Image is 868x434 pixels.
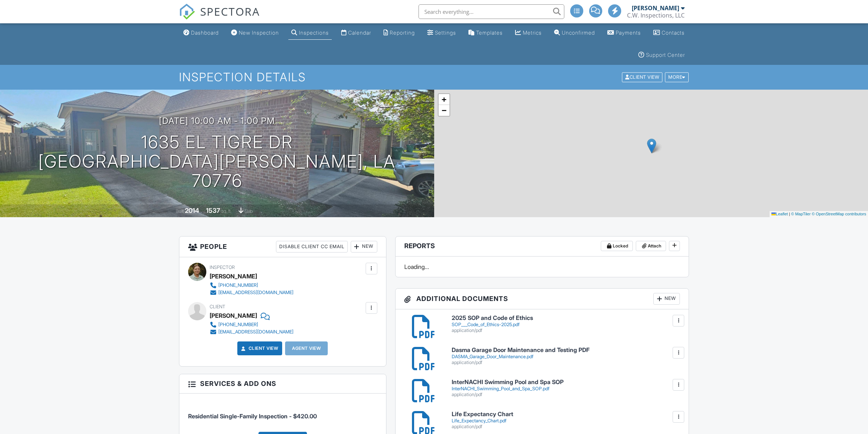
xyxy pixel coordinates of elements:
div: 2014 [185,207,199,214]
div: [PERSON_NAME] [210,310,257,321]
div: New Inspection [239,30,279,36]
div: Calendar [348,30,371,36]
a: Dasma Garage Door Maintenance and Testing PDF DASMA_Garage_Door_Maintenance.pdf application/pdf [452,347,680,365]
div: [PERSON_NAME] [210,271,257,282]
div: Reporting [390,30,415,36]
a: InterNACHI Swimming Pool and Spa SOP InterNACHI_Swimming_Pool_and_Spa_SOP.pdf application/pdf [452,379,680,398]
span: Built [176,208,184,214]
div: C.W. Inspections, LLC [627,12,685,19]
div: Unconfirmed [562,30,595,36]
h6: 2025 SOP and Code of Ethics [452,315,680,321]
div: [PHONE_NUMBER] [218,322,258,328]
a: Leaflet [771,212,788,216]
img: The Best Home Inspection Software - Spectora [179,4,195,20]
div: [EMAIL_ADDRESS][DOMAIN_NAME] [218,329,293,335]
div: [EMAIL_ADDRESS][DOMAIN_NAME] [218,290,293,296]
div: New [653,293,680,305]
h6: InterNACHI Swimming Pool and Spa SOP [452,379,680,386]
a: [PHONE_NUMBER] [210,282,293,289]
a: Calendar [338,26,374,40]
h3: [DATE] 10:00 am - 1:00 pm [159,116,275,126]
span: Residential Single-Family Inspection - $420.00 [188,413,317,420]
a: Dashboard [180,26,222,40]
a: [PHONE_NUMBER] [210,321,293,328]
a: Payments [604,26,644,40]
div: application/pdf [452,424,680,430]
span: slab [245,208,253,214]
span: Inspector [210,265,235,270]
h1: 1635 El Tigre Dr [GEOGRAPHIC_DATA][PERSON_NAME], LA 70776 [12,133,423,190]
a: Support Center [635,48,688,62]
h6: Dasma Garage Door Maintenance and Testing PDF [452,347,680,353]
div: InterNACHI_Swimming_Pool_and_Spa_SOP.pdf [452,386,680,392]
div: SOP___Code_of_Ethics-2025.pdf [452,322,680,328]
div: Support Center [646,52,685,58]
div: [PHONE_NUMBER] [218,282,258,288]
div: More [665,73,689,82]
div: Inspections [299,30,329,36]
span: + [441,95,446,104]
a: Client View [240,345,279,352]
a: Client View [621,74,664,79]
h3: Additional Documents [396,289,689,309]
a: © OpenStreetMap contributors [812,212,866,216]
a: Zoom in [439,94,449,105]
a: Contacts [650,26,688,40]
div: Disable Client CC Email [276,241,348,253]
span: Client [210,304,225,309]
h1: Inspection Details [179,71,689,83]
div: application/pdf [452,328,680,333]
div: Life_Expectancy_Chart.pdf [452,418,680,424]
div: Contacts [662,30,685,36]
a: SPECTORA [179,10,260,25]
a: New Inspection [228,26,282,40]
a: Settings [424,26,459,40]
img: Marker [647,138,656,153]
div: Templates [476,30,503,36]
li: Service: Residential Single-Family Inspection [188,399,377,426]
a: 2025 SOP and Code of Ethics SOP___Code_of_Ethics-2025.pdf application/pdf [452,315,680,333]
div: Payments [616,30,641,36]
input: Search everything... [419,4,564,19]
a: Zoom out [439,105,449,116]
div: New [351,241,377,253]
a: © MapTiler [791,212,811,216]
a: Life Expectancy Chart Life_Expectancy_Chart.pdf application/pdf [452,411,680,430]
div: Settings [435,30,456,36]
div: Metrics [523,30,542,36]
span: − [441,106,446,115]
div: Client View [622,73,662,82]
a: Unconfirmed [551,26,598,40]
span: | [789,212,790,216]
a: [EMAIL_ADDRESS][DOMAIN_NAME] [210,328,293,336]
span: SPECTORA [200,4,260,19]
h3: Services & Add ons [179,374,386,393]
div: DASMA_Garage_Door_Maintenance.pdf [452,354,680,360]
div: application/pdf [452,360,680,365]
div: Dashboard [191,30,219,36]
h3: People [179,236,386,257]
h6: Life Expectancy Chart [452,411,680,418]
div: 1537 [206,207,220,214]
div: application/pdf [452,392,680,398]
a: Inspections [288,26,332,40]
span: sq. ft. [221,208,231,214]
div: [PERSON_NAME] [632,4,679,12]
a: Templates [466,26,506,40]
a: Reporting [381,26,418,40]
a: [EMAIL_ADDRESS][DOMAIN_NAME] [210,289,293,296]
a: Metrics [512,26,545,40]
